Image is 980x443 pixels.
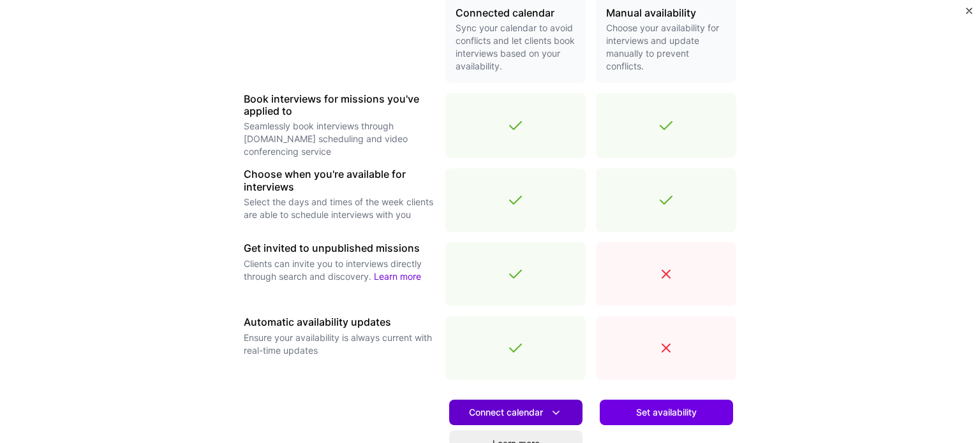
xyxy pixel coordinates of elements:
h3: Manual availability [606,7,726,19]
h3: Book interviews for missions you've applied to [244,93,435,117]
i: icon DownArrowWhite [549,406,563,419]
p: Clients can invite you to interviews directly through search and discovery. [244,258,435,283]
p: Ensure your availability is always current with real-time updates [244,331,435,357]
button: Set availability [600,400,733,425]
a: Learn more [374,271,421,282]
p: Select the days and times of the week clients are able to schedule interviews with you [244,196,435,221]
p: Choose your availability for interviews and update manually to prevent conflicts. [606,22,726,73]
button: Close [966,8,972,21]
h3: Connected calendar [456,7,575,19]
p: Sync your calendar to avoid conflicts and let clients book interviews based on your availability. [456,22,575,73]
h3: Automatic availability updates [244,316,435,328]
span: Connect calendar [469,406,563,419]
h3: Get invited to unpublished missions [244,242,435,254]
p: Seamlessly book interviews through [DOMAIN_NAME] scheduling and video conferencing service [244,120,435,158]
button: Connect calendar [449,400,583,425]
h3: Choose when you're available for interviews [244,168,435,192]
span: Set availability [636,406,697,419]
